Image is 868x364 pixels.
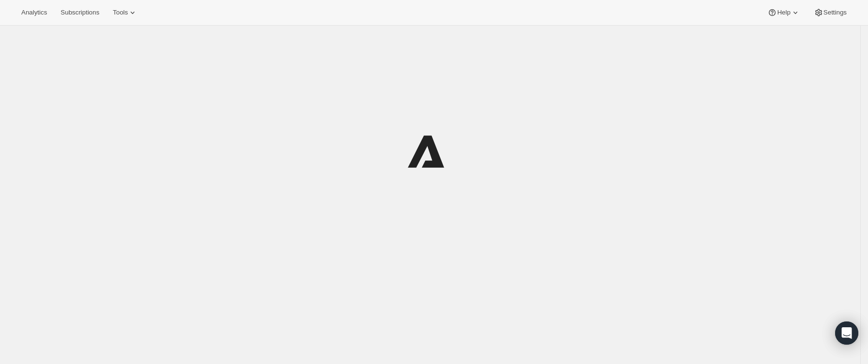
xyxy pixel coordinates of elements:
[113,9,128,16] span: Tools
[60,9,99,16] span: Subscriptions
[762,6,806,19] button: Help
[15,6,53,19] button: Analytics
[808,6,853,19] button: Settings
[823,9,847,16] span: Settings
[835,321,858,345] div: Open Intercom Messenger
[55,6,105,19] button: Subscriptions
[107,6,143,19] button: Tools
[777,9,790,16] span: Help
[21,9,47,16] span: Analytics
